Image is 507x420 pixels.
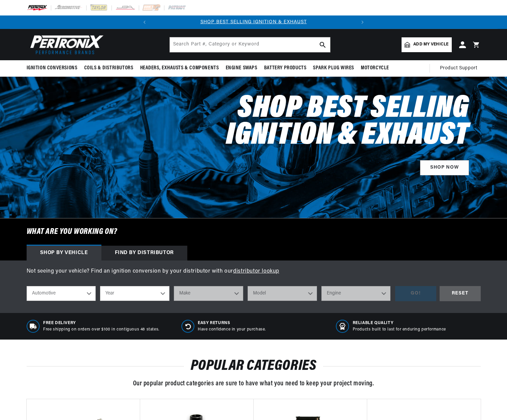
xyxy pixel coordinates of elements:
[27,267,481,276] p: Not seeing your vehicle? Find an ignition conversion by your distributor with our
[27,60,81,76] summary: Ignition Conversions
[137,60,222,76] summary: Headers, Exhausts & Components
[440,286,481,301] div: RESET
[321,286,391,301] select: Engine
[222,60,261,76] summary: Engine Swaps
[43,327,159,332] p: Free shipping on orders over $100 in contiguous 48 states.
[10,218,498,245] h6: What are you working on?
[413,41,448,48] span: Add my vehicle
[420,160,469,175] a: SHOP NOW
[27,65,77,72] span: Ignition Conversions
[353,320,446,326] span: RELIABLE QUALITY
[138,15,151,29] button: Translation missing: en.sections.announcements.previous_announcement
[151,19,356,26] div: 1 of 2
[27,286,96,301] select: Ride Type
[440,65,477,72] span: Product Support
[10,15,498,29] slideshow-component: Translation missing: en.sections.announcements.announcement_bar
[353,327,446,332] p: Products built to last for enduring performance
[100,286,169,301] select: Year
[27,360,481,373] h2: POPULAR CATEGORIES
[200,20,307,25] a: SHOP BEST SELLING IGNITION & EXHAUST
[357,60,392,76] summary: Motorcycle
[313,65,354,72] span: Spark Plug Wires
[261,60,310,76] summary: Battery Products
[402,37,451,52] a: Add my vehicle
[101,246,187,260] div: Find by Distributor
[310,60,357,76] summary: Spark Plug Wires
[356,15,369,29] button: Translation missing: en.sections.announcements.next_announcement
[361,65,389,72] span: Motorcycle
[170,37,330,52] input: Search Part #, Category or Keyword
[140,65,219,72] span: Headers, Exhausts & Components
[151,19,356,26] div: Announcement
[226,65,257,72] span: Engine Swaps
[315,37,330,52] button: search button
[27,33,104,56] img: Pertronix
[198,320,266,326] span: Easy Returns
[181,96,469,149] h2: Shop Best Selling Ignition & Exhaust
[233,269,279,274] a: distributor lookup
[81,60,137,76] summary: Coils & Distributors
[440,60,481,76] summary: Product Support
[174,286,243,301] select: Make
[198,327,266,332] p: Have confidence in your purchase.
[27,246,101,260] div: Shop by vehicle
[264,65,307,72] span: Battery Products
[84,65,133,72] span: Coils & Distributors
[133,380,374,387] span: Our popular product categories are sure to have what you need to keep your project moving.
[248,286,317,301] select: Model
[43,320,159,326] span: Free Delivery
